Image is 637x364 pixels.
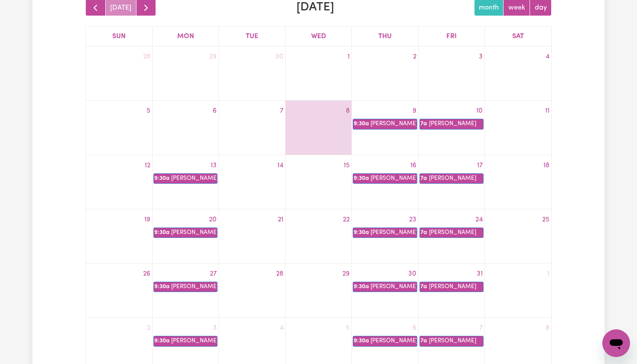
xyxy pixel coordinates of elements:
a: October 6, 2025 [211,104,218,118]
a: November 2, 2025 [145,321,152,335]
a: November 6, 2025 [411,321,418,335]
td: October 11, 2025 [485,101,551,155]
a: November 7, 2025 [478,321,484,335]
td: October 18, 2025 [485,155,551,209]
td: October 30, 2025 [352,263,418,318]
td: October 10, 2025 [418,101,484,155]
a: October 5, 2025 [145,104,152,118]
div: [PERSON_NAME] [370,174,417,183]
a: October 8, 2025 [344,104,351,118]
td: October 29, 2025 [285,263,351,318]
div: [PERSON_NAME] [429,228,477,237]
a: October 4, 2025 [544,50,551,64]
div: 7a [420,119,427,129]
a: November 5, 2025 [344,321,351,335]
td: October 17, 2025 [418,155,484,209]
a: October 17, 2025 [475,159,484,172]
td: November 1, 2025 [485,263,551,318]
a: Wednesday [309,30,328,42]
div: 9:30a [154,228,169,237]
td: October 21, 2025 [219,209,285,263]
div: 9:30a [353,228,369,237]
a: Friday [445,30,458,42]
a: September 29, 2025 [208,50,218,64]
a: October 31, 2025 [475,267,484,281]
a: October 22, 2025 [341,213,351,227]
div: [PERSON_NAME] [429,119,477,129]
td: October 5, 2025 [86,101,152,155]
a: October 12, 2025 [143,159,152,172]
td: October 4, 2025 [485,46,551,100]
a: October 27, 2025 [208,267,218,281]
a: Thursday [377,30,393,42]
iframe: Button to launch messaging window [602,329,630,357]
a: Sunday [110,30,127,42]
div: 9:30a [154,174,169,183]
div: 7a [420,336,427,346]
div: 9:30a [353,336,369,346]
a: October 21, 2025 [276,213,285,227]
td: October 20, 2025 [152,209,218,263]
a: October 19, 2025 [143,213,152,227]
a: October 24, 2025 [474,213,484,227]
div: [PERSON_NAME] [370,336,417,346]
a: October 7, 2025 [278,104,285,118]
a: October 28, 2025 [274,267,285,281]
td: October 7, 2025 [219,101,285,155]
div: 7a [420,228,427,237]
a: November 1, 2025 [546,267,551,281]
td: October 9, 2025 [352,101,418,155]
td: October 26, 2025 [86,263,152,318]
a: October 18, 2025 [542,159,551,172]
td: October 13, 2025 [152,155,218,209]
a: October 30, 2025 [406,267,418,281]
td: October 27, 2025 [152,263,218,318]
a: October 1, 2025 [346,50,351,64]
div: [PERSON_NAME] [171,174,218,183]
div: 9:30a [154,336,169,346]
td: September 30, 2025 [219,46,285,100]
a: October 29, 2025 [341,267,351,281]
td: October 22, 2025 [285,209,351,263]
a: November 3, 2025 [211,321,218,335]
a: October 26, 2025 [141,267,152,281]
div: 9:30a [353,119,369,129]
div: [PERSON_NAME] [429,174,477,183]
td: October 23, 2025 [352,209,418,263]
div: [PERSON_NAME] [370,282,417,292]
a: October 14, 2025 [276,159,285,172]
div: 9:30a [353,174,369,183]
a: November 4, 2025 [278,321,285,335]
a: Saturday [510,30,526,42]
a: October 9, 2025 [411,104,418,118]
td: October 25, 2025 [485,209,551,263]
div: [PERSON_NAME] [370,119,417,129]
h2: [DATE] [296,0,334,15]
td: October 1, 2025 [285,46,351,100]
td: September 28, 2025 [86,46,152,100]
td: September 29, 2025 [152,46,218,100]
div: [PERSON_NAME] [171,336,218,346]
a: October 15, 2025 [342,159,351,172]
a: October 25, 2025 [540,213,551,227]
div: 9:30a [154,282,169,292]
td: October 6, 2025 [152,101,218,155]
a: October 11, 2025 [543,104,551,118]
a: October 3, 2025 [477,50,484,64]
div: 7a [420,174,427,183]
td: October 15, 2025 [285,155,351,209]
a: Monday [175,30,196,42]
td: October 28, 2025 [219,263,285,318]
a: October 23, 2025 [407,213,418,227]
a: October 2, 2025 [411,50,418,64]
td: October 24, 2025 [418,209,484,263]
a: September 30, 2025 [273,50,285,64]
div: [PERSON_NAME] [429,282,477,292]
td: October 12, 2025 [86,155,152,209]
a: October 13, 2025 [209,159,218,172]
a: October 20, 2025 [207,213,218,227]
td: October 2, 2025 [352,46,418,100]
div: 7a [420,282,427,292]
td: October 8, 2025 [285,101,351,155]
div: [PERSON_NAME] [171,282,218,292]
